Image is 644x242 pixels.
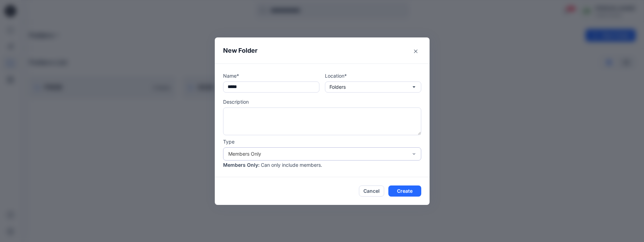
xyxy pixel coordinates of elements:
[223,98,421,105] p: Description
[261,161,322,168] p: Can only include members.
[223,138,421,145] p: Type
[410,46,421,57] button: Close
[223,161,259,168] p: Members Only :
[329,83,346,91] p: Folders
[325,81,421,93] button: Folders
[325,72,421,79] p: Location*
[359,185,384,197] button: Cancel
[223,72,319,79] p: Name*
[215,37,430,63] header: New Folder
[388,185,421,197] button: Create
[228,150,408,157] div: Members Only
